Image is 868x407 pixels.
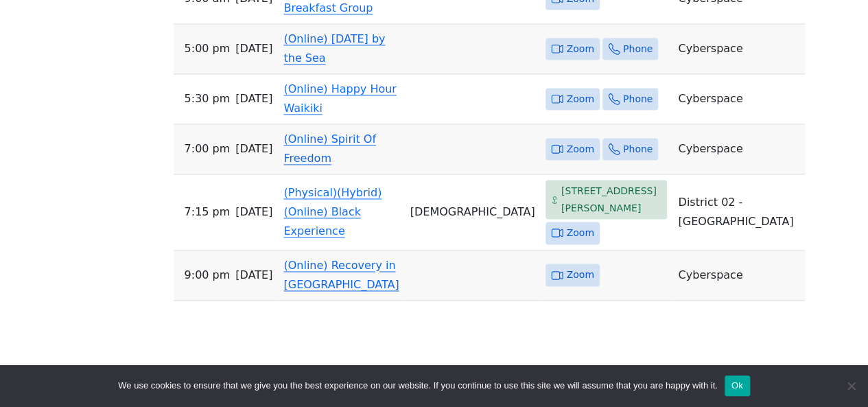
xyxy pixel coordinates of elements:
button: Ok [725,375,750,396]
span: Phone [623,141,653,158]
span: We use cookies to ensure that we give you the best experience on our website. If you continue to ... [118,379,717,393]
td: Cyberspace [672,251,804,301]
span: 7:15 PM [185,202,231,222]
span: Zoom [566,91,594,108]
span: No [844,379,858,393]
span: Zoom [566,224,594,242]
a: (Online) Recovery in [GEOGRAPHIC_DATA] [283,259,399,291]
td: District 02 - [GEOGRAPHIC_DATA] [672,174,804,251]
td: Cyberspace [672,24,804,74]
a: (Online) Spirit Of Freedom [283,132,376,165]
a: (Online) [DATE] by the Sea [283,32,385,65]
a: (Online) Happy Hour Waikiki [283,82,396,115]
span: [DATE] [235,89,272,108]
span: [DATE] [235,39,272,58]
span: Zoom [566,266,594,283]
span: Zoom [566,141,594,158]
td: [DEMOGRAPHIC_DATA] [405,174,541,251]
a: (Physical)(Hybrid)(Online) Black Experience [283,186,382,237]
span: [DATE] [235,202,272,222]
span: 5:30 PM [185,89,231,108]
span: 7:00 PM [185,139,231,159]
span: [STREET_ADDRESS][PERSON_NAME] [561,183,662,216]
span: 5:00 PM [185,39,231,58]
span: Phone [623,40,653,58]
span: Phone [623,91,653,108]
td: Cyberspace [672,74,804,124]
span: [DATE] [235,266,272,285]
span: Zoom [566,40,594,58]
span: 9:00 PM [185,266,231,285]
td: Cyberspace [672,124,804,174]
span: [DATE] [235,139,272,159]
